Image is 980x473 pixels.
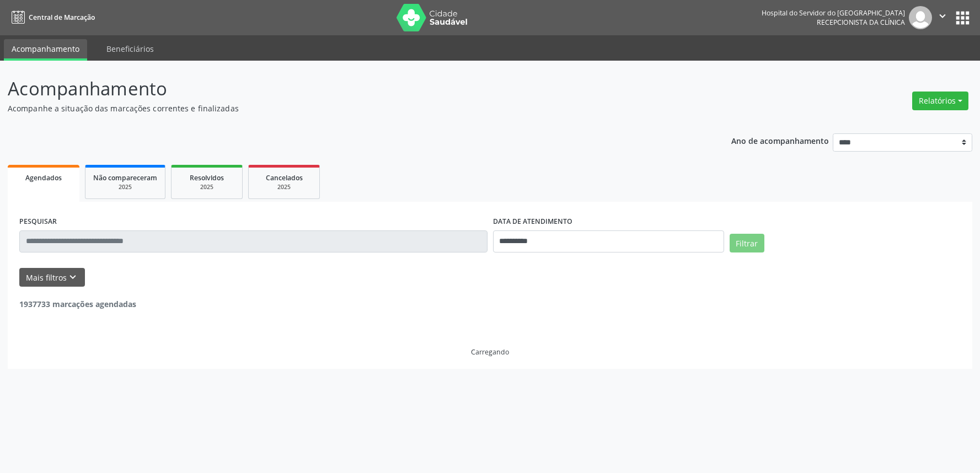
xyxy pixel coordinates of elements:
[190,173,224,182] span: Resolvidos
[4,39,87,61] a: Acompanhamento
[266,173,303,182] span: Cancelados
[471,347,509,357] div: Carregando
[730,234,764,252] button: Filtrar
[936,10,949,22] i: 
[29,13,95,22] span: Central de Marcação
[93,173,157,182] span: Não compareceram
[99,39,162,58] a: Beneficiários
[93,183,157,191] div: 2025
[19,268,85,287] button: Mais filtroskeyboard_arrow_down
[67,271,79,283] i: keyboard_arrow_down
[817,18,905,27] span: Recepcionista da clínica
[19,299,136,309] strong: 1937733 marcações agendadas
[493,213,572,230] label: DATA DE ATENDIMENTO
[953,8,972,28] button: apps
[912,92,968,110] button: Relatórios
[19,213,57,230] label: PESQUISAR
[25,173,62,182] span: Agendados
[731,133,829,147] p: Ano de acompanhamento
[762,8,905,18] div: Hospital do Servidor do [GEOGRAPHIC_DATA]
[8,103,683,114] p: Acompanhe a situação das marcações correntes e finalizadas
[8,8,95,26] a: Central de Marcação
[8,75,683,103] p: Acompanhamento
[256,183,312,191] div: 2025
[179,183,234,191] div: 2025
[909,6,932,29] img: img
[932,6,953,29] button: 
